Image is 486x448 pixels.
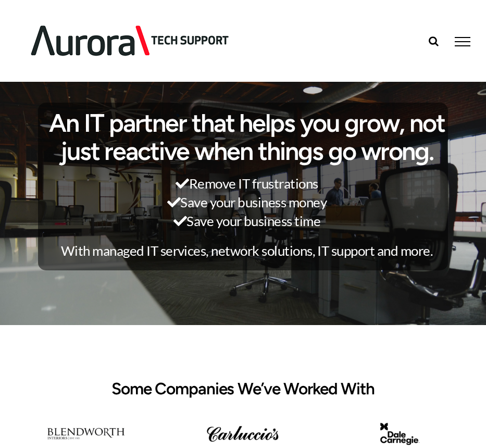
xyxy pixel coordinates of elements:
[429,36,439,46] a: Toggle Search
[362,422,439,445] img: itsupport-3
[47,422,124,445] img: itsupport-1
[46,174,447,231] p: Remove IT frustrations Save your business money Save your business time
[46,241,447,260] p: With managed IT services, network solutions, IT support and more.
[204,422,281,445] img: itsupport-2
[17,380,469,399] h2: Some Companies We’ve Worked With
[16,8,245,73] img: Aurora Tech Support Logo
[46,109,447,166] h1: An IT partner that helps you grow, not just reactive when things go wrong.
[446,37,479,46] a: Toggle Menu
